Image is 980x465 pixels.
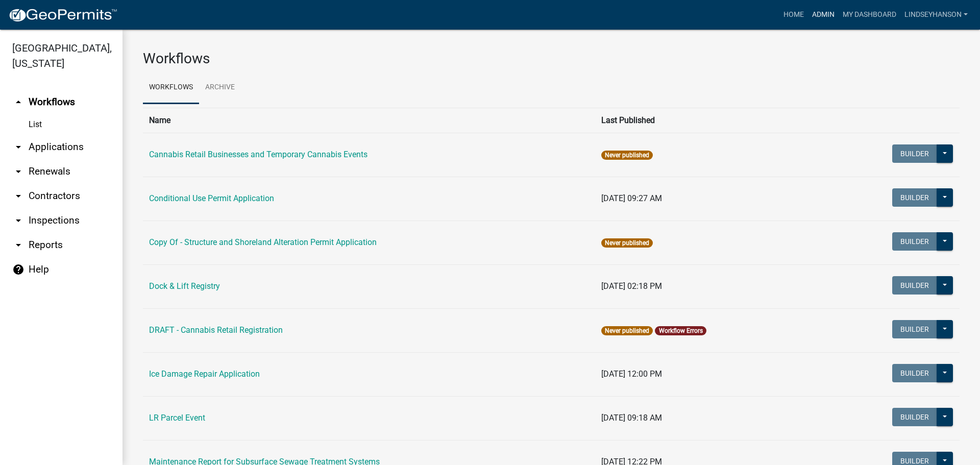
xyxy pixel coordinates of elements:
h3: Workflows [143,50,960,67]
span: Never published [601,326,653,335]
i: arrow_drop_down [12,239,24,251]
a: Dock & Lift Registry [149,281,220,291]
a: Cannabis Retail Businesses and Temporary Cannabis Events [149,150,367,159]
a: Ice Damage Repair Application [149,369,260,379]
a: Conditional Use Permit Application [149,193,274,203]
span: Never published [601,238,653,248]
button: Builder [892,408,937,426]
span: [DATE] 02:18 PM [601,281,662,291]
button: Builder [892,144,937,163]
i: help [12,263,24,276]
button: Builder [892,188,937,207]
i: arrow_drop_down [12,190,24,202]
i: arrow_drop_down [12,214,24,227]
a: Copy Of - Structure and Shoreland Alteration Permit Application [149,237,377,247]
a: Home [779,5,808,25]
th: Name [143,108,595,133]
i: arrow_drop_down [12,141,24,153]
a: My Dashboard [839,5,900,25]
button: Builder [892,276,937,295]
button: Builder [892,232,937,251]
a: Lindseyhanson [900,5,972,25]
button: Builder [892,320,937,338]
span: Never published [601,151,653,160]
a: DRAFT - Cannabis Retail Registration [149,325,283,335]
span: [DATE] 12:00 PM [601,369,662,379]
a: Admin [808,5,839,25]
button: Builder [892,364,937,382]
a: LR Parcel Event [149,413,205,423]
a: Workflow Errors [659,327,703,334]
i: arrow_drop_up [12,96,24,108]
a: Workflows [143,71,199,104]
i: arrow_drop_down [12,165,24,178]
span: [DATE] 09:18 AM [601,413,662,423]
th: Last Published [595,108,825,133]
span: [DATE] 09:27 AM [601,193,662,203]
a: Archive [199,71,241,104]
